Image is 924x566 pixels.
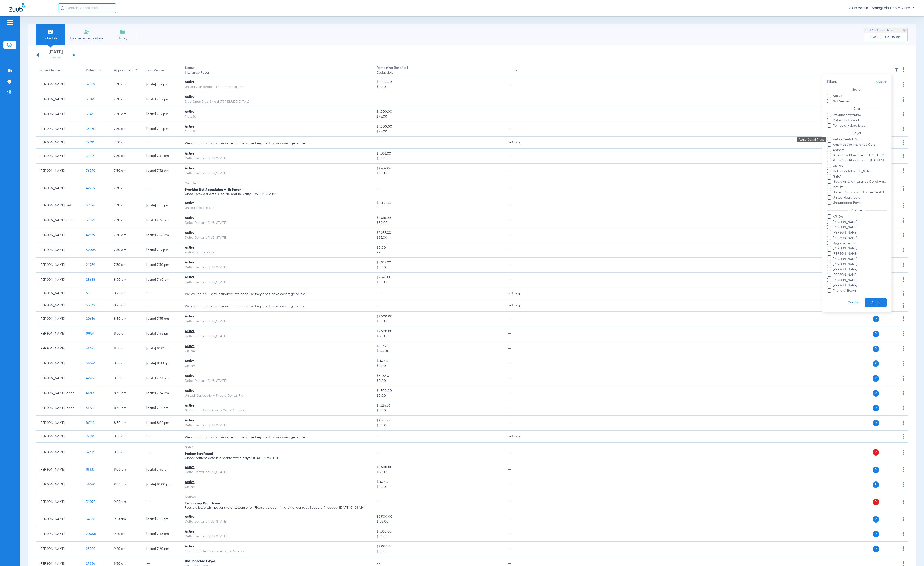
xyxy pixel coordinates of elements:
[833,185,887,190] span: MetLife
[833,267,887,272] span: [PERSON_NAME]
[833,158,887,163] span: Blue Cross Blue Shield of [US_STATE]
[833,113,887,118] span: Provider not found.
[833,246,887,251] span: [PERSON_NAME]
[850,131,864,135] span: Payer
[849,88,864,91] span: Status
[848,209,866,212] span: Provider
[833,142,887,147] span: Ameritas Life Insurance Corp.
[833,288,887,293] span: Thendral Began
[833,164,887,168] span: CIGNA
[833,278,887,283] span: [PERSON_NAME]
[833,235,887,240] span: [PERSON_NAME]
[833,174,887,179] span: GEHA
[833,190,887,195] span: United Concordia - Tricare Dental Plan
[833,225,887,230] span: [PERSON_NAME]
[833,241,887,246] span: Hygiene Temp
[797,137,826,142] div: Aetna Dental Plans
[865,298,887,307] button: Apply
[841,298,865,307] button: Cancel
[833,283,887,288] span: [PERSON_NAME]
[833,201,887,205] span: Unsupported Payer
[833,195,887,200] span: United Healthcare
[827,80,837,84] span: Filters
[833,169,887,174] span: Delta Dental of [US_STATE]
[827,99,887,104] label: Not Verified
[833,220,887,224] span: [PERSON_NAME]
[833,262,887,267] span: [PERSON_NAME]
[833,251,887,256] span: [PERSON_NAME]
[833,257,887,261] span: [PERSON_NAME]
[833,230,887,235] span: [PERSON_NAME]
[833,118,887,123] span: Patient not found.
[833,148,887,152] span: Anthem
[833,137,887,142] span: Aetna Dental Plans
[876,79,887,85] span: Clear All
[827,94,887,99] label: Active
[833,153,887,158] span: Blue Cross Blue Shield (FEP BLUE DENTAL)
[833,273,887,277] span: [PERSON_NAME]
[851,107,863,110] span: Error
[833,123,887,128] span: Temporary data issue.
[833,214,887,219] span: AR Old
[833,179,887,184] span: Guardian Life Insurance Co. of America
